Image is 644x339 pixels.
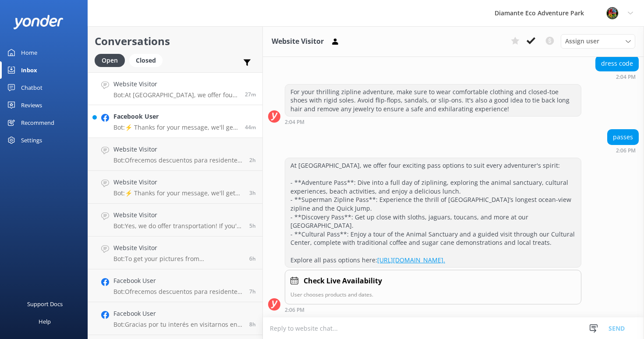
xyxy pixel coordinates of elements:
strong: 2:04 PM [285,120,304,125]
a: Facebook UserBot:Ofrecemos descuentos para residentes de [GEOGRAPHIC_DATA]. Para conocer los prec... [88,269,262,302]
span: Sep 26 2025 01:49pm (UTC -06:00) America/Costa_Rica [245,124,256,131]
p: Bot: Ofrecemos descuentos para residentes de [GEOGRAPHIC_DATA]. Para conocer los precios, por fav... [113,288,243,296]
a: Website VisitorBot:To get your pictures from [GEOGRAPHIC_DATA], just email [EMAIL_ADDRESS][DOMAIN... [88,237,262,269]
a: Facebook UserBot:Gracias por tu interés en visitarnos en [GEOGRAPHIC_DATA]. ✨ Para aplicar la tar... [88,302,262,335]
span: Sep 26 2025 11:54am (UTC -06:00) America/Costa_Rica [249,156,256,164]
a: [URL][DOMAIN_NAME]. [377,256,445,264]
div: dress code [596,56,638,71]
div: For your thrilling zipline adventure, make sure to wear comfortable clothing and closed-toe shoes... [285,85,581,117]
a: Website VisitorBot:Ofrecemos descuentos para residentes de [GEOGRAPHIC_DATA]. Para obtener más in... [88,138,262,171]
strong: 2:04 PM [616,74,636,80]
div: Sep 26 2025 02:04pm (UTC -06:00) America/Costa_Rica [285,119,581,125]
p: User chooses products and dates. [290,290,576,299]
div: Settings [21,131,42,149]
div: Help [39,313,51,330]
h4: Website Visitor [113,79,238,89]
div: Recommend [21,114,54,131]
div: passes [608,130,638,145]
h4: Facebook User [113,112,238,121]
h4: Website Visitor [113,145,243,154]
h4: Website Visitor [113,210,243,220]
p: Bot: Gracias por tu interés en visitarnos en [GEOGRAPHIC_DATA]. ✨ Para aplicar la tarifa nacional... [113,321,243,328]
a: Closed [129,55,167,65]
span: Sep 26 2025 07:57am (UTC -06:00) America/Costa_Rica [249,255,256,262]
div: Closed [129,54,163,67]
p: Bot: Yes, we do offer transportation! If you're staying at the [GEOGRAPHIC_DATA] or Riu Guanacast... [113,222,243,230]
strong: 2:06 PM [616,148,636,153]
span: Sep 26 2025 10:49am (UTC -06:00) America/Costa_Rica [249,189,256,197]
div: Chatbot [21,79,42,96]
p: Bot: ⚡ Thanks for your message, we'll get back to you as soon as we can. You're also welcome to k... [113,124,238,131]
a: Open [95,55,129,65]
span: Sep 26 2025 09:30am (UTC -06:00) America/Costa_Rica [249,222,256,230]
h3: Website Visitor [272,36,324,47]
div: Sep 26 2025 02:04pm (UTC -06:00) America/Costa_Rica [595,74,639,80]
span: Sep 26 2025 05:58am (UTC -06:00) America/Costa_Rica [249,321,256,328]
div: Open [95,54,125,67]
h4: Website Visitor [113,177,243,187]
div: Sep 26 2025 02:06pm (UTC -06:00) America/Costa_Rica [285,307,581,313]
img: 831-1756915225.png [606,7,619,20]
div: Home [21,44,37,61]
span: Assign user [565,36,599,46]
div: Reviews [21,96,42,114]
strong: 2:06 PM [285,307,304,313]
h2: Conversations [95,33,256,49]
h4: Website Visitor [113,243,243,253]
p: Bot: ⚡ Thanks for your message, we'll get back to you as soon as we can. You're also welcome to k... [113,189,243,197]
div: Sep 26 2025 02:06pm (UTC -06:00) America/Costa_Rica [607,147,639,153]
div: Support Docs [27,295,63,313]
a: Website VisitorBot:Yes, we do offer transportation! If you're staying at the [GEOGRAPHIC_DATA] or... [88,204,262,237]
p: Bot: Ofrecemos descuentos para residentes de [GEOGRAPHIC_DATA]. Para obtener más información sobr... [113,156,243,164]
h4: Check Live Availability [304,275,382,287]
div: At [GEOGRAPHIC_DATA], we offer four exciting pass options to suit every adventurer's spirit: - **... [285,158,581,267]
a: Website VisitorBot:At [GEOGRAPHIC_DATA], we offer four exciting pass options to suit every advent... [88,72,262,105]
img: yonder-white-logo.png [13,15,64,29]
a: Facebook UserBot:⚡ Thanks for your message, we'll get back to you as soon as we can. You're also ... [88,105,262,138]
p: Bot: At [GEOGRAPHIC_DATA], we offer four exciting pass options to suit every adventurer's spirit:... [113,91,238,99]
a: Website VisitorBot:⚡ Thanks for your message, we'll get back to you as soon as we can. You're als... [88,171,262,204]
span: Sep 26 2025 02:06pm (UTC -06:00) America/Costa_Rica [245,91,256,98]
div: Assign User [561,34,635,48]
p: Bot: To get your pictures from [GEOGRAPHIC_DATA], just email [EMAIL_ADDRESS][DOMAIN_NAME]. Our te... [113,255,243,263]
h4: Facebook User [113,309,243,318]
span: Sep 26 2025 06:40am (UTC -06:00) America/Costa_Rica [249,288,256,295]
h4: Facebook User [113,276,243,286]
div: Inbox [21,61,37,79]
